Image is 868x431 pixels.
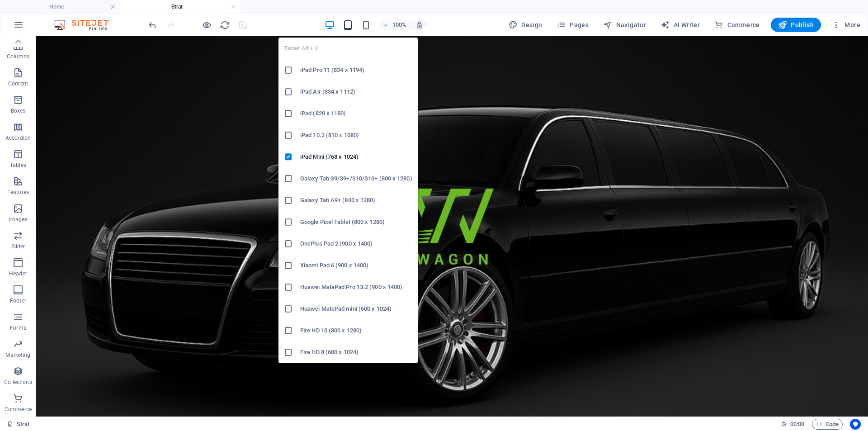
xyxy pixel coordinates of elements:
[52,19,120,30] img: Editor Logo
[816,419,839,430] span: Code
[10,161,26,169] p: Tables
[300,65,412,76] h6: iPad Pro 11 (834 x 1194)
[603,20,646,29] span: Navigator
[11,243,25,250] p: Slider
[7,419,30,430] a: Click to cancel selection. Double-click to open Pages
[553,18,592,32] button: Pages
[509,20,542,29] span: Design
[812,419,843,430] button: Code
[797,421,798,427] span: :
[120,2,241,12] h4: Strat
[219,19,230,30] button: reload
[9,216,28,223] p: Images
[790,419,804,430] span: 00 00
[300,238,412,249] h6: OnePlus Pad 2 (900 x 1400)
[300,347,412,358] h6: Fire HD 8 (600 x 1024)
[378,19,410,30] button: 100%
[300,325,412,336] h6: Fire HD 10 (800 x 1280)
[11,107,26,114] p: Boxes
[300,217,412,227] h6: Google Pixel Tablet (800 x 1280)
[828,18,864,32] button: More
[714,20,760,29] span: Commerce
[5,134,31,142] p: Accordion
[300,130,412,141] h6: iPad 10.2 (810 x 1080)
[415,21,424,29] i: On resize automatically adjust zoom level to fit chosen device.
[657,18,703,32] button: AI Writer
[147,20,158,30] i: Undo: Edit (S)CSS (Ctrl+Z)
[7,53,29,60] p: Columns
[300,303,412,314] h6: Huawei MatePad mini (600 x 1024)
[300,152,412,162] h6: iPad Mini (768 x 1024)
[9,270,27,277] p: Header
[5,351,30,359] p: Marketing
[660,20,700,29] span: AI Writer
[781,419,805,430] h6: Session time
[8,80,28,87] p: Content
[300,282,412,293] h6: Huawei MatePad Pro 13.2 (900 x 1400)
[300,86,412,97] h6: iPad Air (834 x 1112)
[147,19,158,30] button: undo
[300,195,412,206] h6: Galaxy Tab A9+ (800 x 1280)
[599,18,650,32] button: Navigator
[832,20,860,29] span: More
[771,18,821,32] button: Publish
[300,260,412,271] h6: Xiaomi Pad 6 (900 x 1400)
[711,18,764,32] button: Commerce
[220,20,230,30] i: Reload page
[201,19,212,30] button: Click here to leave preview mode and continue editing
[7,189,29,196] p: Features
[505,18,546,32] div: Design (Ctrl+Alt+Y)
[778,20,814,29] span: Publish
[10,297,26,304] p: Footer
[505,18,546,32] button: Design
[850,419,861,430] button: Usercentrics
[392,19,406,30] h6: 100%
[557,20,589,29] span: Pages
[300,173,412,184] h6: Galaxy Tab S9/S9+/S10/S10+ (800 x 1280)
[300,108,412,119] h6: iPad (820 x 1180)
[10,324,26,332] p: Forms
[5,406,32,413] p: Commerce
[4,379,32,386] p: Collections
